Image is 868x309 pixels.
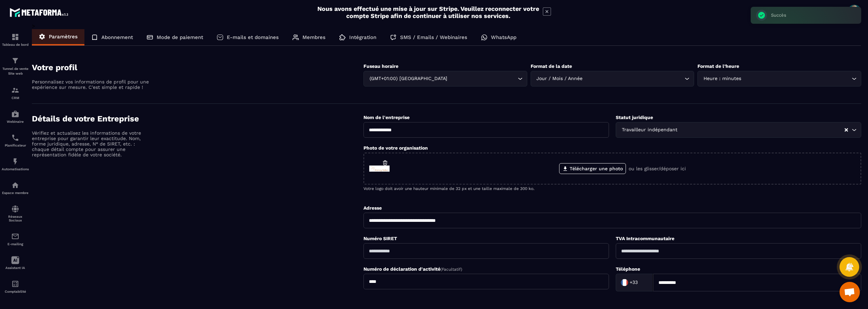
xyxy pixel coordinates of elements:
label: Téléphone [616,266,640,272]
img: accountant [11,280,19,288]
h4: Votre profil [32,63,363,72]
div: Search for option [363,71,527,86]
label: Code NAF [363,299,386,304]
p: Comptabilité [2,290,29,293]
p: Webinaire [2,120,29,123]
label: Format de la date [531,63,572,69]
label: Statut juridique [616,115,653,120]
h2: Nous avons effectué une mise à jour sur Stripe. Veuillez reconnecter votre compte Stripe afin de ... [317,5,539,19]
p: CRM [2,96,29,100]
button: Clear Selected [845,128,848,133]
p: E-mails et domaines [227,34,279,40]
p: Vérifiez et actualisez les informations de votre entreprise pour garantir leur exactitude. Nom, f... [32,130,151,157]
div: Search for option [616,274,653,291]
img: formation [11,57,19,65]
p: Membres [302,34,325,40]
p: Assistant IA [2,266,29,270]
a: Assistant IA [2,251,29,275]
p: Mode de paiement [157,34,203,40]
label: Numéro SIRET [363,236,397,241]
a: automationsautomationsAutomatisations [2,152,29,176]
p: WhatsApp [491,34,516,40]
span: (Facultatif) [440,267,462,272]
label: Photo de votre organisation [363,145,428,151]
a: formationformationTunnel de vente Site web [2,52,29,81]
span: Jour / Mois / Année [535,75,584,82]
div: Search for option [697,71,861,86]
p: ou les glisser/déposer ici [629,166,686,171]
a: automationsautomationsEspace membre [2,176,29,200]
div: Search for option [531,71,694,86]
span: (GMT+01:00) [GEOGRAPHIC_DATA] [368,75,449,82]
img: formation [11,86,19,94]
input: Search for option [639,277,646,288]
p: SMS / Emails / Webinaires [400,34,467,40]
p: Tableau de bord [2,43,29,46]
input: Search for option [743,75,850,82]
img: automations [11,110,19,118]
label: Numéro de déclaration d'activité [363,266,462,272]
label: Nom de l'entreprise [363,115,410,120]
div: Ouvrir le chat [840,282,860,302]
a: automationsautomationsWebinaire [2,105,29,129]
a: social-networksocial-networkRéseaux Sociaux [2,200,29,227]
input: Search for option [679,126,844,134]
div: Search for option [616,122,861,138]
input: Search for option [584,75,683,82]
img: email [11,232,19,240]
label: Fuseau horaire [363,63,398,69]
img: automations [11,181,19,189]
span: +33 [630,279,638,286]
p: Espace membre [2,191,29,195]
img: social-network [11,205,19,213]
p: Votre logo doit avoir une hauteur minimale de 32 px et une taille maximale de 300 ko. [363,186,861,191]
a: formationformationCRM [2,81,29,105]
h4: Détails de votre Entreprise [32,114,363,123]
p: Automatisations [2,167,29,171]
img: logo [9,6,71,19]
p: Planificateur [2,143,29,147]
label: Adresse [363,205,382,211]
p: Tunnel de vente Site web [2,66,29,76]
p: Personnalisez vos informations de profil pour une expérience sur mesure. C'est simple et rapide ! [32,79,151,90]
span: Travailleur indépendant [620,126,679,134]
img: Country Flag [618,276,631,289]
a: emailemailE-mailing [2,227,29,251]
p: Réseaux Sociaux [2,215,29,222]
label: Format de l’heure [697,63,739,69]
p: E-mailing [2,242,29,246]
img: formation [11,33,19,41]
input: Search for option [449,75,516,82]
p: Intégration [349,34,376,40]
a: schedulerschedulerPlanificateur [2,129,29,152]
img: scheduler [11,134,19,142]
img: automations [11,157,19,166]
p: Abonnement [101,34,133,40]
label: TVA Intracommunautaire [616,236,674,241]
label: Télécharger une photo [559,163,626,174]
span: Heure : minutes [702,75,743,82]
a: formationformationTableau de bord [2,28,29,52]
p: Paramètres [49,34,78,40]
a: accountantaccountantComptabilité [2,275,29,298]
